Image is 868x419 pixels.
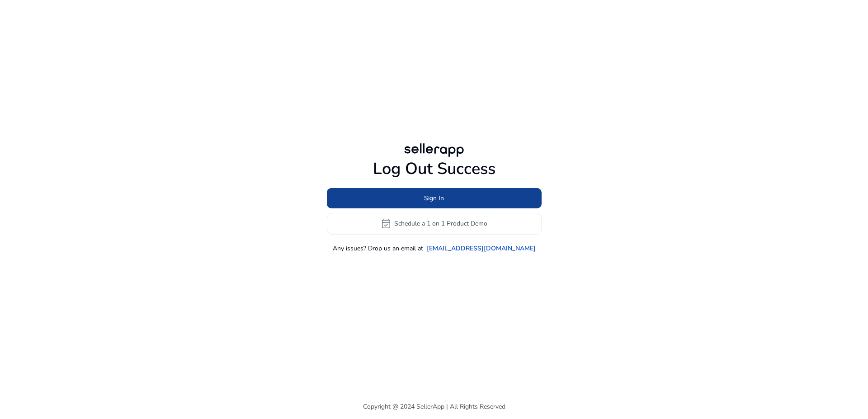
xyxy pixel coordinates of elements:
button: Sign In [327,188,542,208]
h1: Log Out Success [327,159,542,179]
span: Sign In [424,193,444,203]
button: event_availableSchedule a 1 on 1 Product Demo [327,213,542,235]
span: event_available [381,218,392,229]
p: Any issues? Drop us an email at [333,244,423,253]
a: [EMAIL_ADDRESS][DOMAIN_NAME] [427,244,536,253]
